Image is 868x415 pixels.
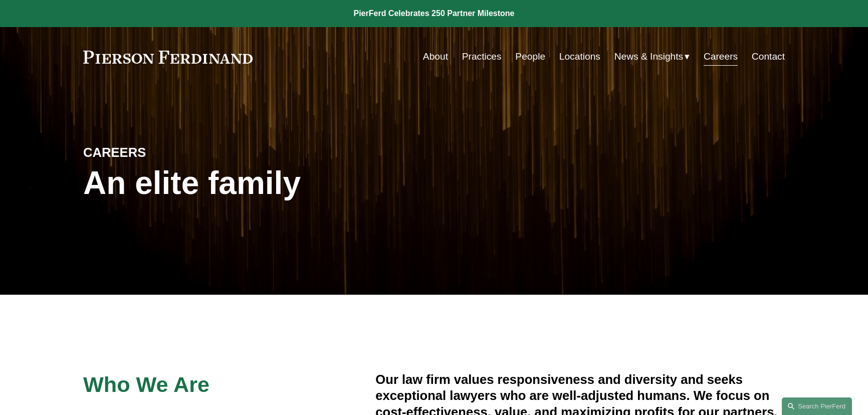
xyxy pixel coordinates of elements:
[83,372,209,396] span: Who We Are
[614,48,684,66] span: News & Insights
[782,397,852,415] a: Search this site
[559,47,600,66] a: Locations
[515,47,545,66] a: People
[423,47,448,66] a: About
[704,47,738,66] a: Careers
[752,47,785,66] a: Contact
[83,165,434,201] h1: An elite family
[462,47,502,66] a: Practices
[614,47,690,66] a: folder dropdown
[83,144,259,160] h4: CAREERS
